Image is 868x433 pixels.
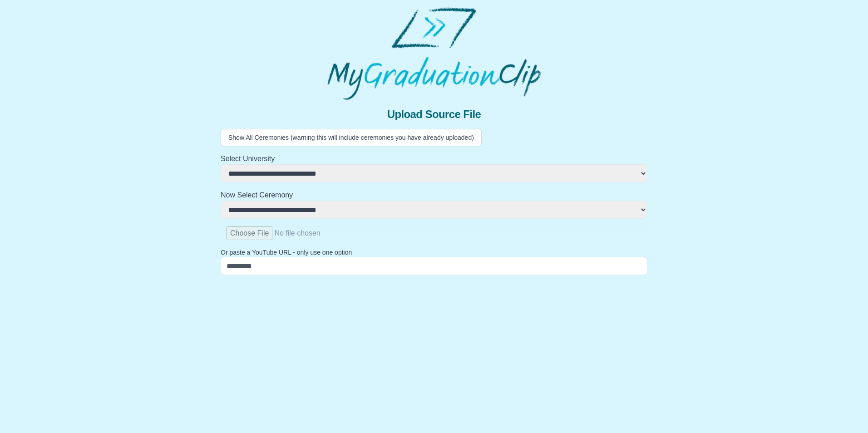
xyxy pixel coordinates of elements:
[221,129,482,146] button: Show All Ceremonies (warning this will include ceremonies you have already uploaded)
[387,107,481,122] span: Upload Source File
[221,153,647,164] h2: Select University
[221,190,647,201] h2: Now Select Ceremony
[221,248,647,257] p: Or paste a YouTube URL - only use one option
[327,7,541,100] img: MyGraduationClip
